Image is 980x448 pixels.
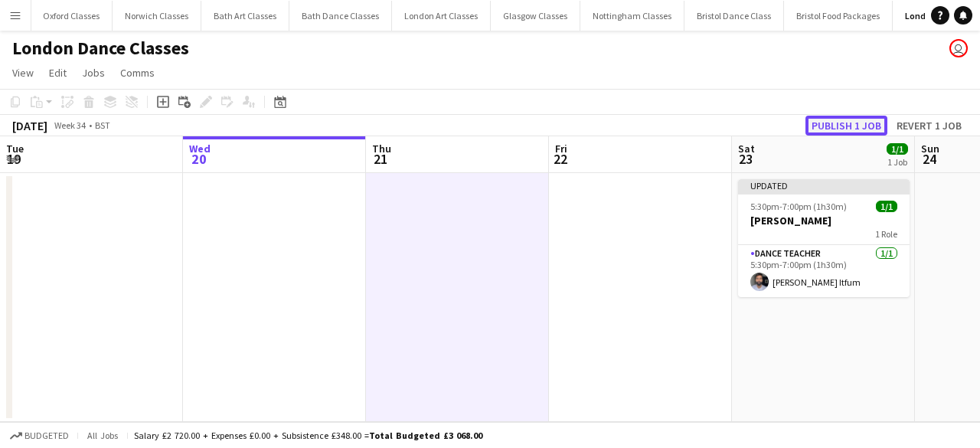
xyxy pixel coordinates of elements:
button: Norwich Classes [113,1,201,31]
span: 19 [4,150,24,168]
span: Budgeted [24,430,69,441]
span: 20 [187,150,211,168]
span: 24 [919,150,939,168]
button: London Art Classes [392,1,491,31]
button: Revert 1 job [890,116,968,136]
span: Total Budgeted £3 068.00 [369,430,482,441]
app-card-role: Dance Teacher1/15:30pm-7:00pm (1h30m)[PERSON_NAME] Itfum [738,245,910,297]
div: Updated [738,179,910,191]
button: Oxford Classes [31,1,113,31]
button: Glasgow Classes [491,1,580,31]
span: 1/1 [876,201,897,212]
app-job-card: Updated5:30pm-7:00pm (1h30m)1/1[PERSON_NAME]1 RoleDance Teacher1/15:30pm-7:00pm (1h30m)[PERSON_NA... [738,179,910,297]
div: 1 Job [887,156,907,168]
h3: [PERSON_NAME] [738,214,910,227]
a: View [6,63,40,83]
button: Publish 1 job [805,116,887,136]
span: Sat [738,142,755,155]
button: Nottingham Classes [580,1,684,31]
span: 23 [736,150,755,168]
span: 22 [553,150,567,168]
div: BST [95,119,110,131]
app-user-avatar: VOSH Limited [949,39,968,57]
button: Bath Dance Classes [289,1,392,31]
span: 21 [370,150,391,168]
span: Tue [6,142,24,155]
div: [DATE] [12,118,47,133]
span: Edit [49,66,67,80]
span: Comms [120,66,155,80]
h1: London Dance Classes [12,37,189,60]
span: View [12,66,34,80]
a: Edit [43,63,73,83]
span: Week 34 [51,119,89,131]
button: Bristol Food Packages [784,1,893,31]
a: Comms [114,63,161,83]
span: Jobs [82,66,105,80]
span: Thu [372,142,391,155]
span: Wed [189,142,211,155]
button: Budgeted [8,427,71,444]
span: 1/1 [887,143,908,155]
span: 1 Role [875,228,897,240]
span: All jobs [84,430,121,441]
a: Jobs [76,63,111,83]
button: Bath Art Classes [201,1,289,31]
button: Bristol Dance Class [684,1,784,31]
div: Salary £2 720.00 + Expenses £0.00 + Subsistence £348.00 = [134,430,482,441]
span: 5:30pm-7:00pm (1h30m) [750,201,847,212]
span: Fri [555,142,567,155]
span: Sun [921,142,939,155]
